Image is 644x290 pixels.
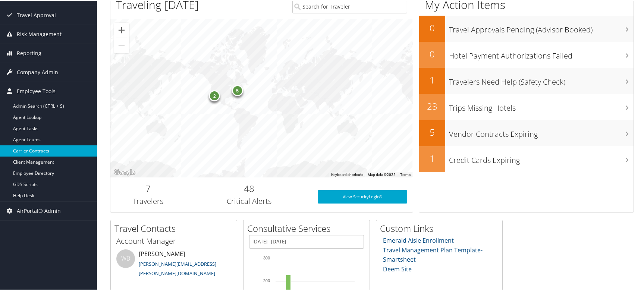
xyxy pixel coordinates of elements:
h3: Vendor Contracts Expiring [449,124,634,139]
h2: Travel Contacts [114,221,237,234]
a: 1Travelers Need Help (Safety Check) [419,67,634,93]
h3: Hotel Payment Authorizations Failed [449,46,634,60]
span: Employee Tools [17,81,56,100]
a: 5Vendor Contracts Expiring [419,119,634,145]
button: Zoom out [114,37,129,52]
span: AirPortal® Admin [17,201,61,220]
a: Deem Site [383,264,412,272]
span: Risk Management [17,24,62,43]
button: Keyboard shortcuts [331,171,363,177]
a: Travel Management Plan Template- Smartsheet [383,245,483,263]
h3: Travelers Need Help (Safety Check) [449,72,634,86]
li: [PERSON_NAME] [113,249,235,279]
tspan: 300 [263,255,270,259]
a: [PERSON_NAME][EMAIL_ADDRESS][PERSON_NAME][DOMAIN_NAME] [139,260,216,276]
h2: Custom Links [380,221,502,234]
a: 0Hotel Payment Authorizations Failed [419,41,634,67]
h2: 1 [419,73,445,86]
img: Google [112,167,137,177]
h3: Travel Approvals Pending (Advisor Booked) [449,20,634,34]
h3: Trips Missing Hotels [449,98,634,113]
a: Emerald Aisle Enrollment [383,236,454,244]
h2: 0 [419,47,445,60]
a: Terms (opens in new tab) [400,172,411,176]
span: Company Admin [17,62,58,81]
div: WB [116,249,135,267]
h3: Critical Alerts [192,195,307,206]
h2: 1 [419,151,445,164]
h2: 0 [419,21,445,34]
a: 1Credit Cards Expiring [419,145,634,171]
div: 5 [232,84,243,95]
a: View SecurityLogic® [318,189,407,203]
h3: Account Manager [116,235,231,246]
button: Zoom in [114,22,129,37]
span: Travel Approval [17,5,56,24]
h2: Consultative Services [247,221,370,234]
a: 0Travel Approvals Pending (Advisor Booked) [419,15,634,41]
a: Open this area in Google Maps (opens a new window) [112,167,137,177]
h2: 23 [419,99,445,112]
div: 2 [209,89,220,100]
h2: 7 [116,182,180,194]
a: 23Trips Missing Hotels [419,93,634,119]
h2: 5 [419,125,445,138]
h2: 48 [192,182,307,194]
span: Map data ©2025 [368,172,396,176]
span: Reporting [17,43,41,62]
tspan: 200 [263,278,270,282]
h3: Credit Cards Expiring [449,151,634,165]
h3: Travelers [116,195,180,206]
